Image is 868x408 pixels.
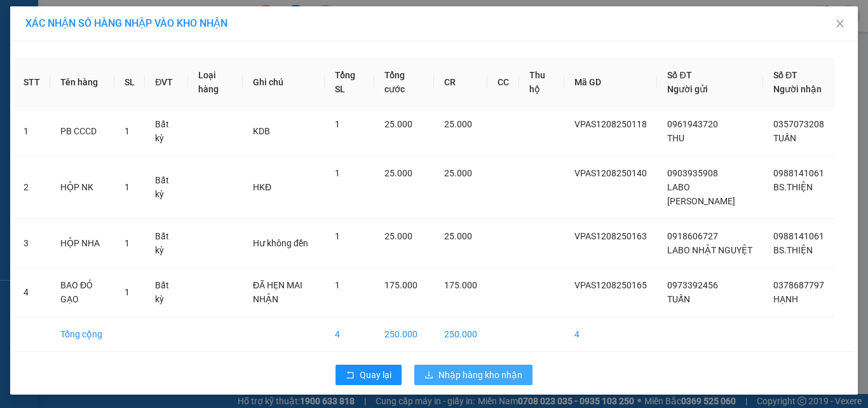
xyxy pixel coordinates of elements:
span: In ngày: [4,92,78,100]
th: STT [13,58,50,107]
span: 175.000 [444,280,477,290]
span: 25.000 [444,168,472,178]
td: 3 [13,219,50,268]
th: Tổng SL [325,58,374,107]
span: 0961943720 [667,119,718,129]
button: rollbackQuay lại [336,365,402,385]
span: 1 [335,168,340,178]
td: Bất kỳ [145,219,188,268]
span: 1 [335,280,340,290]
span: VPAS1208250140 [574,168,647,178]
td: 250.000 [374,317,435,352]
span: Nhập hàng kho nhận [438,368,522,382]
span: LABO [PERSON_NAME] [667,182,735,206]
span: Người nhận [773,84,822,94]
th: ĐVT [145,58,188,107]
th: Mã GD [564,58,657,107]
span: VPTB1308250002 [64,81,133,90]
span: 0918606727 [667,231,718,241]
span: 1 [125,126,130,136]
span: ĐÃ HẸN MAI NHẬN [253,280,302,304]
span: 25.000 [384,168,412,178]
button: downloadNhập hàng kho nhận [414,365,532,385]
span: 0378687797 [773,280,824,290]
span: 25.000 [444,119,472,129]
span: 0973392456 [667,280,718,290]
span: Bến xe [GEOGRAPHIC_DATA] [100,20,171,36]
th: Loại hàng [188,58,243,107]
td: 4 [564,317,657,352]
img: logo [4,8,61,64]
span: 25.000 [384,231,412,241]
span: ----------------------------------------- [34,69,156,79]
th: Tổng cước [374,58,435,107]
span: BS.THIỆN [773,182,813,192]
span: 25.000 [384,119,412,129]
span: BS.THIỆN [773,245,813,255]
td: HỘP NK [50,156,114,219]
span: HẠNH [773,294,798,304]
span: THU [667,133,684,143]
td: 4 [13,268,50,317]
span: 1 [125,182,130,192]
span: XÁC NHẬN SỐ HÀNG NHẬP VÀO KHO NHẬN [25,17,227,29]
button: Close [822,6,858,42]
span: 175.000 [384,280,417,290]
span: 0988141061 [773,231,824,241]
span: 1 [125,287,130,297]
span: TUẤN [773,133,796,143]
span: 0988141061 [773,168,824,178]
span: rollback [346,370,355,381]
span: VPAS1208250163 [574,231,647,241]
span: download [424,370,433,381]
td: Bất kỳ [145,107,188,156]
span: 1 [125,238,130,248]
td: 4 [325,317,374,352]
span: 25.000 [444,231,472,241]
th: Thu hộ [519,58,564,107]
span: Hư không đền [253,238,308,248]
span: 01 Võ Văn Truyện, KP.1, Phường 2 [100,38,175,54]
span: TUẤN [667,294,690,304]
span: VPAS1208250165 [574,280,647,290]
span: close [835,18,845,29]
span: Hotline: 19001152 [100,57,156,64]
td: HỘP NHA [50,219,114,268]
span: 07:50:52 [DATE] [28,92,78,100]
td: Bất kỳ [145,156,188,219]
th: SL [114,58,145,107]
td: Tổng cộng [50,317,114,352]
th: CC [487,58,519,107]
td: 250.000 [434,317,487,352]
th: Ghi chú [243,58,325,107]
td: 1 [13,107,50,156]
span: KDB [253,126,270,136]
span: 1 [335,119,340,129]
span: Quay lại [360,368,391,382]
th: CR [434,58,487,107]
span: HKĐ [253,182,271,192]
td: Bất kỳ [145,268,188,317]
strong: ĐỒNG PHƯỚC [100,7,174,18]
span: LABO NHẬT NGUYỆT [667,245,752,255]
span: Số ĐT [667,70,691,80]
td: 2 [13,156,50,219]
span: Người gửi [667,84,708,94]
td: BAO ĐỎ GẠO [50,268,114,317]
span: [PERSON_NAME]: [4,82,133,90]
span: 0357073208 [773,119,824,129]
td: PB CCCD [50,107,114,156]
span: 0903935908 [667,168,718,178]
th: Tên hàng [50,58,114,107]
span: VPAS1208250118 [574,119,647,129]
span: Số ĐT [773,70,797,80]
span: 1 [335,231,340,241]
